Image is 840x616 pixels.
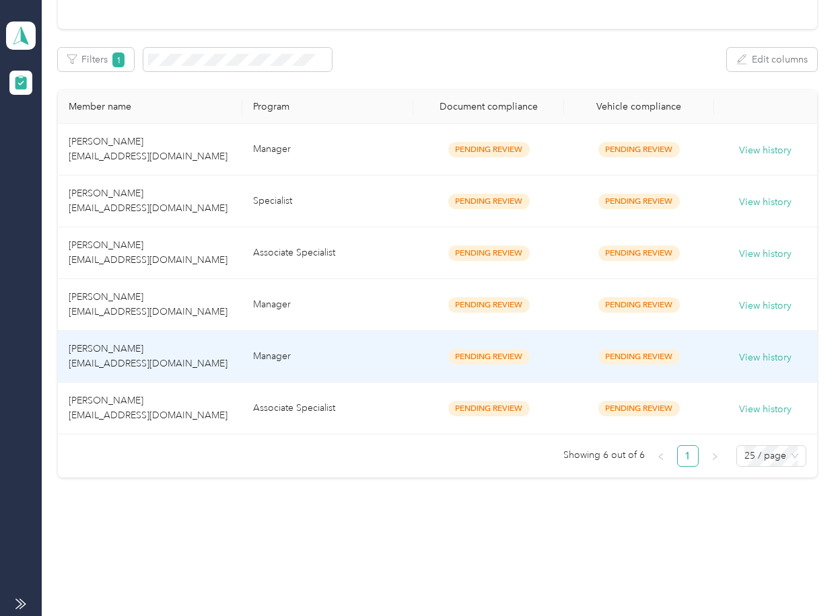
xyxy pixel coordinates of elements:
span: Pending Review [598,349,680,364]
th: Program [242,90,413,124]
button: Filters1 [58,48,134,71]
button: View history [739,350,792,365]
td: Manager [242,279,413,331]
span: Pending Review [448,297,530,313]
button: View history [739,195,792,210]
span: Pending Review [448,349,530,364]
td: Manager [242,331,413,383]
div: Page Size [736,445,806,467]
li: Next Page [704,445,726,467]
button: left [650,445,672,467]
button: View history [739,299,792,313]
span: [PERSON_NAME] [EMAIL_ADDRESS][DOMAIN_NAME] [69,136,228,162]
span: [PERSON_NAME] [EMAIL_ADDRESS][DOMAIN_NAME] [69,343,228,369]
button: View history [739,402,792,417]
span: Pending Review [598,245,680,261]
button: View history [739,143,792,158]
td: Associate Specialist [242,227,413,279]
span: left [657,453,665,461]
div: Vehicle compliance [575,101,703,112]
iframe: Everlance-gr Chat Button Frame [765,541,840,616]
span: 25 / page [744,446,798,466]
span: Pending Review [598,297,680,313]
span: Pending Review [448,401,530,416]
span: [PERSON_NAME] [EMAIL_ADDRESS][DOMAIN_NAME] [69,239,228,266]
span: [PERSON_NAME] [EMAIL_ADDRESS][DOMAIN_NAME] [69,291,228,317]
span: Pending Review [448,194,530,209]
td: Specialist [242,176,413,227]
button: Edit columns [727,48,817,71]
span: 1 [112,52,125,67]
td: Associate Specialist [242,383,413,434]
span: Pending Review [598,194,680,209]
button: right [704,445,726,467]
td: Manager [242,124,413,176]
span: Showing 6 out of 6 [563,445,645,465]
th: Member name [58,90,242,124]
li: Previous Page [650,445,672,467]
span: Pending Review [448,245,530,261]
li: 1 [677,445,699,467]
span: [PERSON_NAME] [EMAIL_ADDRESS][DOMAIN_NAME] [69,395,228,421]
span: Pending Review [598,142,680,157]
span: [PERSON_NAME] [EMAIL_ADDRESS][DOMAIN_NAME] [69,188,228,214]
span: Pending Review [448,142,530,157]
button: View history [739,247,792,262]
span: Pending Review [598,401,680,416]
span: right [711,453,719,461]
a: 1 [678,446,698,466]
div: Document compliance [424,101,553,112]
